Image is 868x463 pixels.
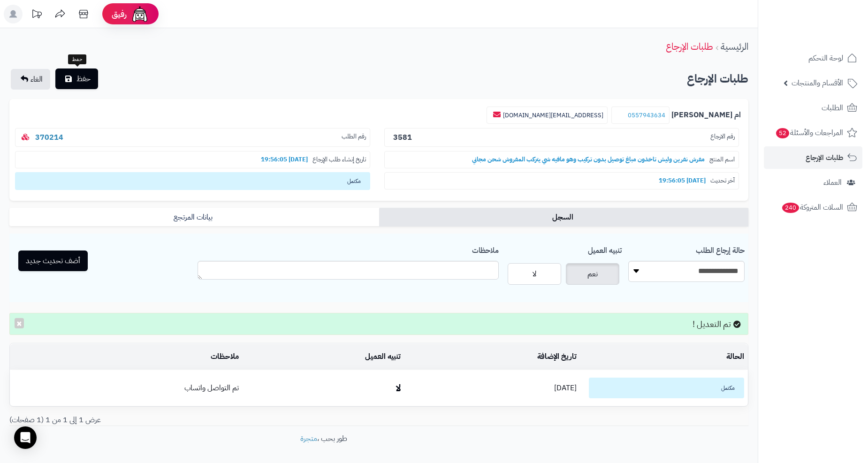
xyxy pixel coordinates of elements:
[15,172,370,190] span: مكتمل
[687,69,748,89] h2: طلبات الإرجاع
[764,196,862,219] a: السلات المتروكة240
[396,381,401,395] b: لا
[14,426,37,449] div: Open Intercom Messenger
[379,208,749,227] a: السجل
[589,378,744,398] span: مكتمل
[472,241,499,256] label: ملاحظات
[533,268,536,280] span: لا
[696,241,745,256] label: حالة إرجاع الطلب
[342,132,366,143] span: رقم الطلب
[792,76,843,90] span: الأقسام والمنتجات
[243,344,404,370] td: تنبيه العميل
[68,54,86,65] div: حفظ
[764,121,862,144] a: المراجعات والأسئلة52
[256,155,312,164] b: [DATE] 19:56:05
[588,241,622,256] label: تنبيه العميل
[781,201,843,214] span: السلات المتروكة
[503,111,603,120] a: [EMAIL_ADDRESS][DOMAIN_NAME]
[808,52,843,65] span: لوحة التحكم
[467,155,709,164] b: مفرش نفرين وليش تاخذون مباغ توصيل بدون تركيب وهو مافيه شي يتركب المفروش شحن مجاني
[312,155,366,164] span: تاريخ إنشاء طلب الإرجاع
[710,132,735,143] span: رقم الارجاع
[10,344,243,370] td: ملاحظات
[782,203,799,213] span: 240
[654,176,710,185] b: [DATE] 19:56:05
[25,5,48,26] a: تحديثات المنصة
[18,250,88,271] button: أضف تحديث جديد
[15,318,24,328] button: ×
[9,208,379,227] a: بيانات المرتجع
[764,146,862,169] a: طلبات الإرجاع
[721,39,748,53] a: الرئيسية
[393,132,412,143] b: 3581
[35,132,63,143] a: 370214
[628,111,665,120] a: 0557943634
[580,344,748,370] td: الحالة
[2,415,379,425] div: عرض 1 إلى 1 من 1 (1 صفحات)
[30,74,43,85] span: الغاء
[671,110,741,121] b: ام [PERSON_NAME]
[776,128,789,138] span: 52
[666,39,713,53] a: طلبات الإرجاع
[404,370,580,406] td: [DATE]
[55,68,98,89] button: حفظ
[76,73,91,84] span: حفظ
[11,69,50,90] a: الغاء
[764,171,862,194] a: العملاء
[404,344,580,370] td: تاريخ الإضافة
[764,97,862,119] a: الطلبات
[10,370,243,406] td: تم التواصل واتساب
[587,268,598,280] span: نعم
[822,101,843,114] span: الطلبات
[775,126,843,139] span: المراجعات والأسئلة
[300,433,317,444] a: متجرة
[806,151,843,164] span: طلبات الإرجاع
[9,313,748,335] div: تم التعديل !
[804,26,859,46] img: logo-2.png
[710,176,735,185] span: آخر تحديث
[130,5,149,23] img: ai-face.png
[112,8,127,20] span: رفيق
[823,176,842,189] span: العملاء
[709,155,735,164] span: اسم المنتج
[764,47,862,69] a: لوحة التحكم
